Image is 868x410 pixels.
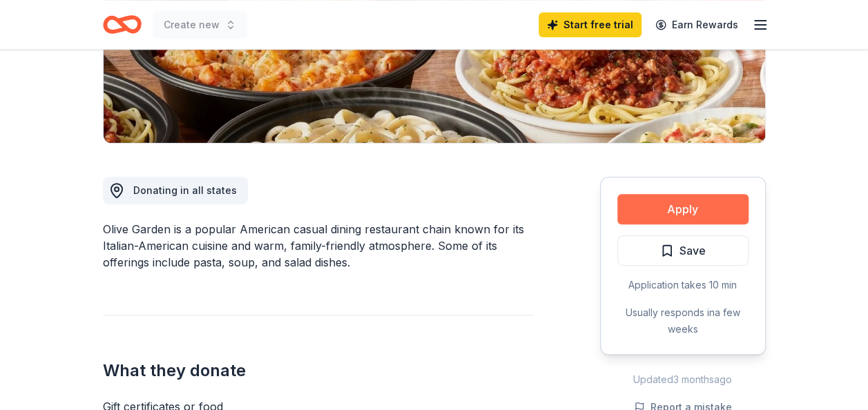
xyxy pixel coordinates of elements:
div: Updated 3 months ago [600,371,766,388]
h2: What they donate [103,360,534,382]
button: Create new [153,11,247,39]
span: Donating in all states [133,184,237,196]
button: Apply [617,194,749,224]
span: Save [679,242,706,260]
span: Create new [164,17,220,33]
button: Save [617,235,749,266]
div: Usually responds in a few weeks [617,304,749,338]
div: Olive Garden is a popular American casual dining restaurant chain known for its Italian-American ... [103,221,534,271]
a: Start free trial [539,12,642,37]
a: Earn Rewards [647,12,746,37]
a: Home [103,8,142,41]
div: Application takes 10 min [617,277,749,293]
